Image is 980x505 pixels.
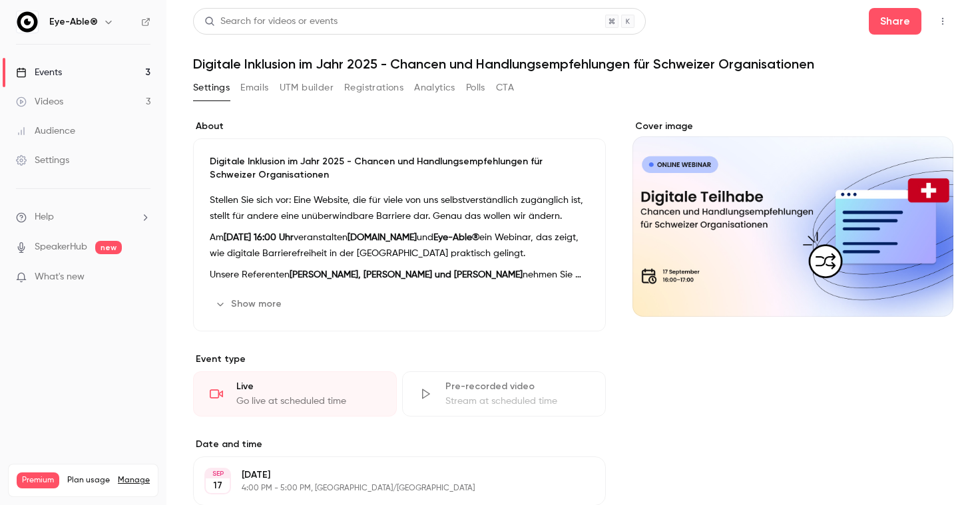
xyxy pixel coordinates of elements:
iframe: Noticeable Trigger [134,271,150,283]
li: help-dropdown-opener [16,210,150,224]
div: Stream at scheduled time [445,395,589,408]
div: Audience [16,124,75,138]
div: Live [236,380,380,393]
div: Pre-recorded video [445,380,589,393]
p: [DATE] [242,468,535,482]
div: Go live at scheduled time [236,395,380,408]
strong: [DATE] 16:00 Uhr [224,233,294,242]
span: Plan usage [67,475,110,486]
h6: Eye-Able® [49,15,98,29]
p: 4:00 PM - 5:00 PM, [GEOGRAPHIC_DATA]/[GEOGRAPHIC_DATA] [242,483,535,494]
div: Videos [16,95,63,108]
button: UTM builder [280,77,334,98]
button: Emails [240,77,268,98]
label: About [193,120,606,133]
p: Am veranstalten und ein Webinar, das zeigt, wie digitale Barrierefreiheit in der [GEOGRAPHIC_DATA... [210,230,589,261]
a: SpeakerHub [35,240,87,254]
button: Show more [210,293,290,315]
p: Digitale Inklusion im Jahr 2025 - Chancen und Handlungsempfehlungen für Schweizer Organisationen [210,155,589,182]
img: Eye-Able® [17,11,38,33]
button: CTA [496,77,514,98]
strong: Eye-Able® [433,233,479,242]
strong: [DOMAIN_NAME] [348,233,417,242]
button: Polls [466,77,485,98]
span: Help [35,210,54,224]
div: SEP [206,469,230,478]
p: Unsere Referenten nehmen Sie mit auf eine spannende Reise: [210,267,589,283]
button: Share [869,8,921,35]
button: Settings [193,77,230,98]
a: Manage [118,475,150,486]
h1: Digitale Inklusion im Jahr 2025 - Chancen und Handlungsempfehlungen für Schweizer Organisationen [193,56,953,72]
span: new [95,241,122,254]
p: Event type [193,353,606,366]
div: LiveGo live at scheduled time [193,371,397,417]
div: Search for videos or events [204,15,338,29]
strong: [PERSON_NAME], [PERSON_NAME] und [PERSON_NAME] [290,270,523,279]
button: Registrations [344,77,403,98]
button: Analytics [414,77,455,98]
span: Premium [17,472,59,488]
div: Pre-recorded videoStream at scheduled time [402,371,606,417]
div: Events [16,66,62,79]
p: 17 [213,479,222,492]
div: Settings [16,154,69,167]
section: Cover image [632,120,953,317]
p: Stellen Sie sich vor: Eine Website, die für viele von uns selbstverständlich zugänglich ist, stel... [210,192,589,224]
label: Date and time [193,438,606,451]
span: What's new [35,270,85,284]
label: Cover image [632,120,953,133]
